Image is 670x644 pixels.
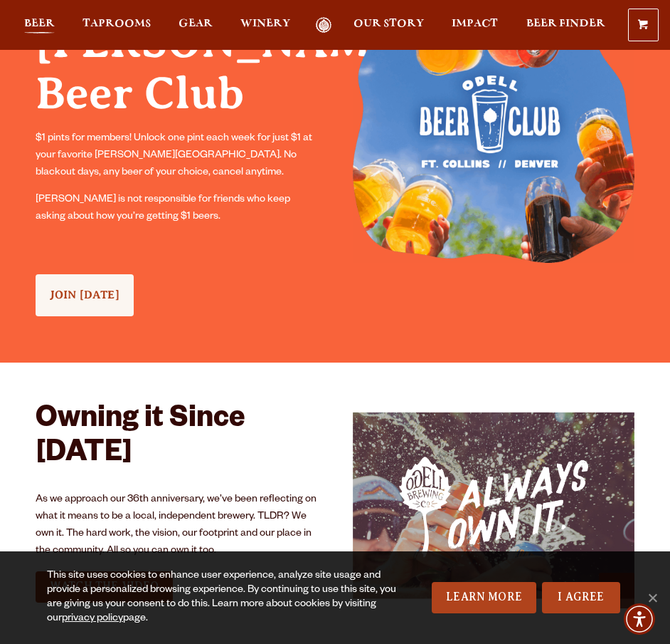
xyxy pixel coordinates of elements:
[47,569,406,626] div: This site uses cookies to enhance user experience, analyze site usage and provide a personalized ...
[645,591,659,605] span: No
[306,17,341,33] a: Odell Home
[36,404,317,473] h2: Owning it Since [DATE]
[36,274,134,316] a: JOIN [DATE]
[83,17,151,33] a: Taprooms
[179,18,213,29] span: Gear
[24,17,55,33] a: Beer
[452,18,498,29] span: Impact
[36,130,317,182] p: $1 pints for members! Unlock one pint each week for just $1 at your favorite [PERSON_NAME][GEOGRA...
[542,582,620,613] a: I Agree
[36,492,317,560] p: As we approach our 36th anniversary, we’ve been reflecting on what it means to be a local, indepe...
[179,17,213,33] a: Gear
[36,263,134,318] div: See Our Full LineUp
[353,17,424,33] a: Our Story
[62,613,123,625] a: privacy policy
[452,17,498,33] a: Impact
[240,18,290,29] span: Winery
[240,17,290,33] a: Winery
[353,18,424,29] span: Our Story
[526,17,605,33] a: Beer Finder
[36,192,317,226] p: [PERSON_NAME] is not responsible for friends who keep asking about how you’re getting $1 beers.
[526,18,605,29] span: Beer Finder
[353,411,634,600] img: AlwaysOwnIt_WebsiteTile
[83,18,151,29] span: Taprooms
[50,289,119,301] span: JOIN [DATE]
[24,18,55,29] span: Beer
[432,582,536,613] a: Learn More
[36,16,317,120] h2: [PERSON_NAME] Beer Club
[624,603,655,635] div: Accessibility Menu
